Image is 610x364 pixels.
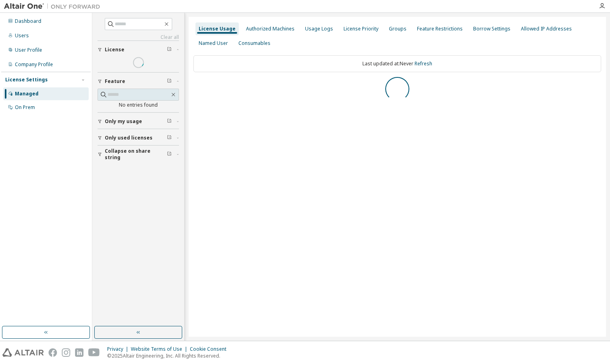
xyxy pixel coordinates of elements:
img: facebook.svg [49,348,57,357]
div: License Usage [199,26,236,32]
div: Managed [15,91,39,97]
a: Refresh [415,60,432,67]
div: On Prem [15,104,35,111]
span: Clear filter [167,118,172,125]
button: Only my usage [98,113,179,130]
p: © 2025 Altair Engineering, Inc. All Rights Reserved. [107,352,231,359]
img: altair_logo.svg [2,348,44,357]
span: Only used licenses [105,135,152,141]
a: Clear all [98,34,179,40]
div: Feature Restrictions [417,26,463,32]
img: Altair One [4,2,104,10]
div: Last updated at: Never [193,55,601,72]
div: Dashboard [15,18,41,24]
img: linkedin.svg [75,348,83,357]
span: Clear filter [167,47,172,53]
div: License Settings [5,77,48,83]
div: Website Terms of Use [131,346,190,352]
div: Authorized Machines [246,26,295,32]
span: Collapse on share string [105,148,167,161]
img: instagram.svg [62,348,70,357]
button: Collapse on share string [98,146,179,163]
div: License Priority [344,26,378,32]
span: Feature [105,78,125,85]
div: Borrow Settings [473,26,510,32]
div: User Profile [15,47,42,53]
div: Named User [199,40,228,47]
span: Clear filter [167,78,172,85]
div: Consumables [238,40,270,47]
span: Clear filter [167,135,172,141]
div: Company Profile [15,61,53,68]
span: Clear filter [167,151,172,158]
button: Feature [98,73,179,90]
div: No entries found [98,102,179,108]
button: Only used licenses [98,129,179,147]
div: Allowed IP Addresses [521,26,572,32]
div: Privacy [107,346,131,352]
div: Usage Logs [305,26,333,32]
button: License [98,41,179,59]
div: Cookie Consent [190,346,231,352]
div: Groups [389,26,407,32]
span: Only my usage [105,118,142,125]
div: Users [15,32,29,39]
img: youtube.svg [88,348,100,357]
span: License [105,47,124,53]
